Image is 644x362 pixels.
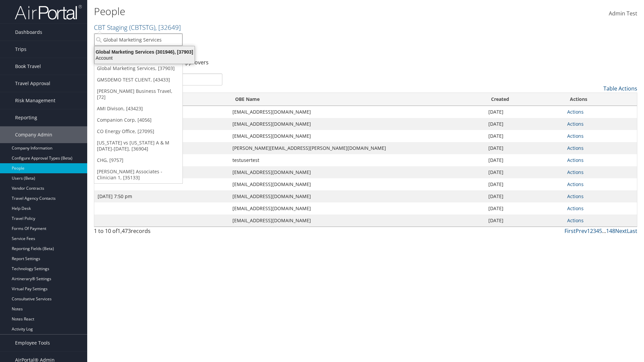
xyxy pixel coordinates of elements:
a: AMI Divison, [43423] [94,103,182,114]
span: Dashboards [15,24,42,41]
a: Approvers [182,59,209,66]
span: 1,473 [117,227,131,235]
span: Travel Approval [15,75,50,92]
td: [EMAIL_ADDRESS][DOMAIN_NAME] [229,118,485,130]
td: [EMAIL_ADDRESS][DOMAIN_NAME] [229,166,485,178]
td: [DATE] [485,154,564,166]
th: Created: activate to sort column ascending [485,93,564,106]
a: First [565,227,576,235]
input: Search Accounts [94,34,182,46]
td: [DATE] [485,166,564,178]
a: GMSDEMO TEST CLIENT, [43433] [94,74,182,85]
a: 4 [596,227,599,235]
a: Actions [567,205,584,212]
td: testusertest [229,154,485,166]
div: Account [91,55,199,61]
div: 1 to 10 of records [94,227,222,238]
a: Actions [567,145,584,151]
a: [PERSON_NAME] Business Travel, [72] [94,85,182,103]
a: 5 [599,227,602,235]
td: [DATE] [485,190,564,202]
a: Companion Corp, [4056] [94,114,182,126]
span: Employee Tools [15,335,50,351]
td: [DATE] [485,202,564,215]
a: Actions [567,133,584,139]
a: Actions [567,109,584,115]
a: Actions [567,121,584,127]
img: airportal-logo.png [15,4,82,20]
a: Admin Test [609,3,637,24]
td: [EMAIL_ADDRESS][DOMAIN_NAME] [229,190,485,202]
a: Next [615,227,627,235]
td: [DATE] 7:50 pm [94,190,229,202]
div: Global Marketing Services (301946), [37903] [91,49,199,55]
span: , [ 32649 ] [155,23,181,32]
td: [EMAIL_ADDRESS][DOMAIN_NAME] [229,202,485,215]
h1: People [94,4,456,18]
span: ( CBTSTG ) [129,23,155,32]
td: [EMAIL_ADDRESS][DOMAIN_NAME] [229,130,485,142]
a: CHG, [9757] [94,155,182,166]
span: Reporting [15,109,37,126]
td: [EMAIL_ADDRESS][DOMAIN_NAME] [229,106,485,118]
td: [EMAIL_ADDRESS][DOMAIN_NAME] [229,215,485,227]
a: 2 [590,227,593,235]
td: [DATE] [485,215,564,227]
th: OBE Name: activate to sort column ascending [229,93,485,106]
span: … [602,227,606,235]
td: [DATE] [485,118,564,130]
th: Actions [564,93,637,106]
a: Global Marketing Services, [37903] [94,63,182,74]
a: 148 [606,227,615,235]
a: Last [627,227,637,235]
a: Actions [567,157,584,163]
a: Actions [567,181,584,187]
a: 3 [593,227,596,235]
span: Company Admin [15,126,52,143]
a: Table Actions [603,85,637,92]
a: CBT Staging [94,23,181,32]
a: [PERSON_NAME] Associates - Clinician 1, [35133] [94,166,182,183]
a: Actions [567,217,584,224]
a: Actions [567,169,584,175]
a: CO Energy Office, [27095] [94,126,182,137]
a: Actions [567,193,584,199]
td: [DATE] [485,130,564,142]
td: [DATE] [485,106,564,118]
a: 1 [587,227,590,235]
span: Risk Management [15,92,55,109]
td: [DATE] [485,142,564,154]
span: Book Travel [15,58,41,75]
span: Admin Test [609,10,637,17]
td: [EMAIL_ADDRESS][DOMAIN_NAME] [229,178,485,190]
a: [US_STATE] vs [US_STATE] A & M [DATE]-[DATE], [36904] [94,137,182,155]
span: Trips [15,41,26,58]
td: [DATE] [485,178,564,190]
a: Prev [576,227,587,235]
td: [PERSON_NAME][EMAIL_ADDRESS][PERSON_NAME][DOMAIN_NAME] [229,142,485,154]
